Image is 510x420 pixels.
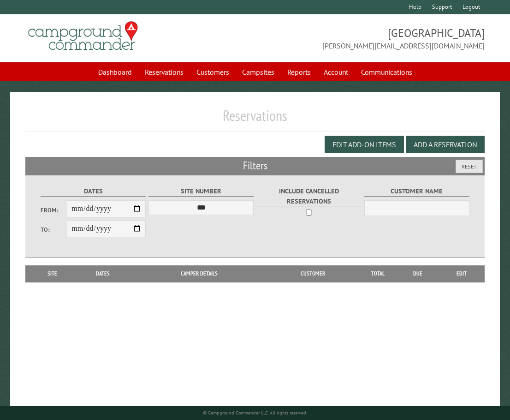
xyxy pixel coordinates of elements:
[41,206,67,215] label: From:
[406,136,485,153] button: Add a Reservation
[203,410,307,416] small: © Campground Commander LLC. All rights reserved.
[325,136,404,153] button: Edit Add-on Items
[267,265,360,282] th: Customer
[25,18,141,54] img: Campground Commander
[41,225,67,234] label: To:
[25,107,484,132] h1: Reservations
[356,63,418,81] a: Communications
[139,63,189,81] a: Reservations
[360,265,397,282] th: Total
[364,186,469,197] label: Customer Name
[132,265,267,282] th: Camper Details
[41,186,146,197] label: Dates
[191,63,235,81] a: Customers
[237,63,280,81] a: Campsites
[397,265,439,282] th: Due
[456,160,483,173] button: Reset
[256,186,362,206] label: Include Cancelled Reservations
[74,265,132,282] th: Dates
[148,186,254,197] label: Site Number
[318,63,354,81] a: Account
[439,265,485,282] th: Edit
[25,157,484,174] h2: Filters
[255,25,485,51] span: [GEOGRAPHIC_DATA] [PERSON_NAME][EMAIL_ADDRESS][DOMAIN_NAME]
[93,63,137,81] a: Dashboard
[282,63,316,81] a: Reports
[30,265,74,282] th: Site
